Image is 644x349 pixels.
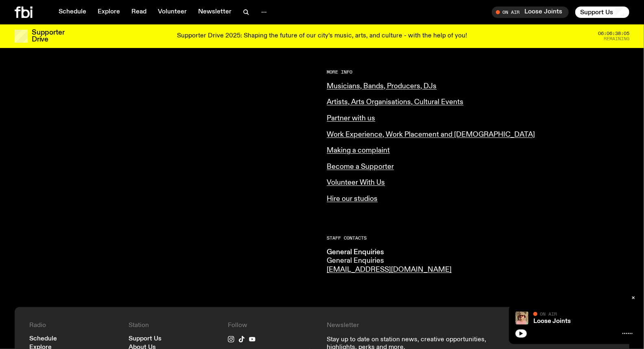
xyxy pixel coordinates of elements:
[604,37,629,41] span: Remaining
[327,322,515,329] h4: Newsletter
[153,7,192,18] a: Volunteer
[93,7,125,18] a: Explore
[598,31,629,36] span: 06:06:38:05
[327,195,378,203] a: Hire our studios
[327,147,390,154] a: Making a complaint
[327,179,385,186] a: Volunteer With Us
[327,115,375,122] a: Partner with us
[327,163,394,170] a: Become a Supporter
[32,29,64,43] h3: Supporter Drive
[327,83,437,90] a: Musicians, Bands, Producers, DJs
[327,98,464,106] a: Artists, Arts Organisations, Cultural Events
[29,322,119,329] h4: Radio
[575,7,629,18] button: Support Us
[580,9,613,16] span: Support Us
[327,266,452,273] a: [EMAIL_ADDRESS][DOMAIN_NAME]
[540,311,557,316] span: On Air
[327,248,459,257] h3: General Enquiries
[129,322,218,329] h4: Station
[327,70,630,74] h2: More Info
[327,131,535,138] a: Work Experience, Work Placement and [DEMOGRAPHIC_DATA]
[129,336,162,342] a: Support Us
[54,7,91,18] a: Schedule
[29,336,57,342] a: Schedule
[193,7,236,18] a: Newsletter
[533,318,571,325] a: Loose Joints
[327,257,459,266] h4: General Enquiries
[492,7,569,18] button: On AirLoose Joints
[228,322,317,329] h4: Follow
[327,236,630,240] h2: Staff Contacts
[177,33,467,40] p: Supporter Drive 2025: Shaping the future of our city’s music, arts, and culture - with the help o...
[127,7,151,18] a: Read
[515,312,528,325] img: Tyson stands in front of a paperbark tree wearing orange sunglasses, a suede bucket hat and a pin...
